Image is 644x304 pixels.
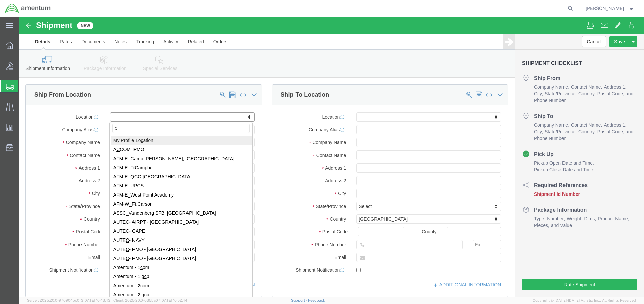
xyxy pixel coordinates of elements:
iframe: FS Legacy Container [19,17,644,297]
span: [DATE] 10:43:43 [83,298,110,302]
a: Feedback [308,298,325,302]
img: logo [5,3,51,13]
span: Copyright © [DATE]-[DATE] Agistix Inc., All Rights Reserved [533,298,636,303]
span: [DATE] 10:52:44 [160,298,187,302]
span: Lisa Cunningham [586,5,624,12]
a: Support [291,298,308,302]
span: Client: 2025.20.0-035ba07 [113,298,187,302]
button: [PERSON_NAME] [585,4,635,12]
span: Server: 2025.20.0-970904bc0f3 [27,298,110,302]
